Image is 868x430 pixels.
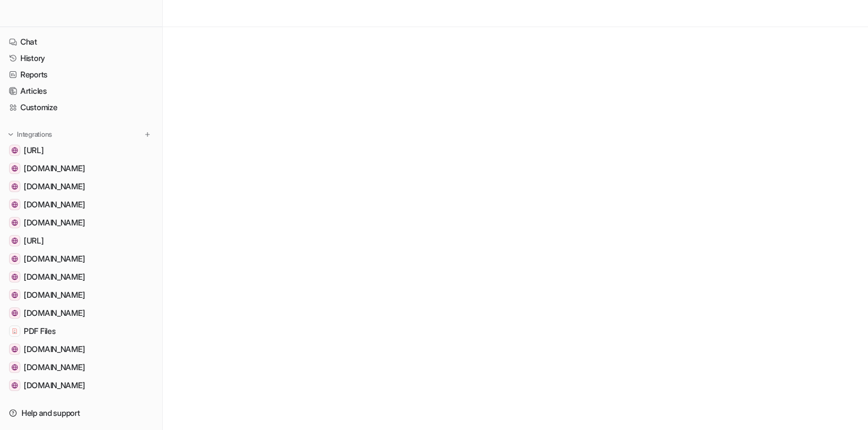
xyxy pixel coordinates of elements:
a: Help and support [5,405,158,421]
img: gorgiasio.webflow.io [11,346,18,353]
a: Customize [5,99,158,115]
img: www.figma.com [11,183,18,190]
a: chatgpt.com[DOMAIN_NAME] [5,197,158,212]
p: Integrations [17,130,52,139]
span: [DOMAIN_NAME] [24,181,85,192]
span: [URL] [24,235,44,246]
a: Articles [5,83,158,99]
span: [DOMAIN_NAME] [24,253,85,264]
span: [URL] [24,145,44,156]
a: PDF FilesPDF Files [5,323,158,339]
img: www.atlassian.com [11,255,18,262]
span: [DOMAIN_NAME] [24,271,85,283]
a: Chat [5,34,158,50]
img: faq.heartandsoil.co [11,364,18,371]
a: www.figma.com[DOMAIN_NAME] [5,179,158,194]
a: meet.google.com[DOMAIN_NAME] [5,305,158,321]
img: PDF Files [11,328,18,335]
span: PDF Files [24,325,55,337]
span: [DOMAIN_NAME] [24,163,85,174]
span: [DOMAIN_NAME] [24,217,85,228]
a: Reports [5,67,158,82]
img: menu_add.svg [144,131,151,138]
img: mail.google.com [11,382,18,389]
img: www.intercom.com [11,292,18,298]
a: www.atlassian.com[DOMAIN_NAME] [5,251,158,267]
img: dashboard.eesel.ai [11,237,18,244]
img: www.eesel.ai [11,147,18,154]
img: github.com [11,165,18,172]
img: amplitude.com [11,219,18,226]
img: www.example.com [11,273,18,280]
a: github.com[DOMAIN_NAME] [5,160,158,176]
a: www.example.com[DOMAIN_NAME] [5,269,158,285]
span: [DOMAIN_NAME] [24,362,85,373]
span: [DOMAIN_NAME] [24,380,85,391]
a: History [5,50,158,66]
a: dashboard.eesel.ai[URL] [5,233,158,249]
img: chatgpt.com [11,201,18,208]
img: expand menu [7,131,15,138]
a: www.intercom.com[DOMAIN_NAME] [5,287,158,303]
a: faq.heartandsoil.co[DOMAIN_NAME] [5,359,158,375]
img: meet.google.com [11,310,18,316]
span: [DOMAIN_NAME] [24,199,85,210]
a: mail.google.com[DOMAIN_NAME] [5,377,158,393]
a: gorgiasio.webflow.io[DOMAIN_NAME] [5,341,158,357]
button: Integrations [5,129,55,140]
a: www.eesel.ai[URL] [5,142,158,158]
span: [DOMAIN_NAME] [24,307,85,319]
span: [DOMAIN_NAME] [24,289,85,301]
a: amplitude.com[DOMAIN_NAME] [5,215,158,231]
span: [DOMAIN_NAME] [24,344,85,355]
